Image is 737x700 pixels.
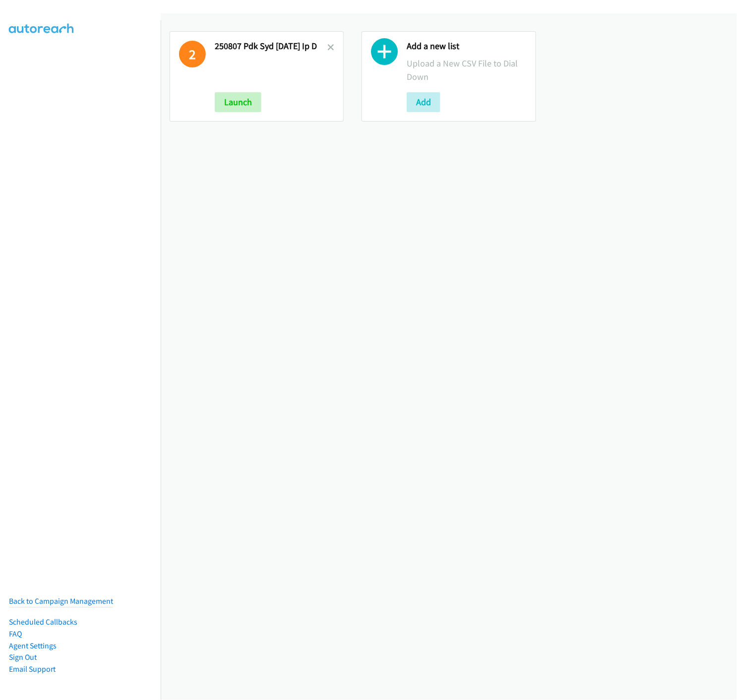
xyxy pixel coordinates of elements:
[9,618,77,627] a: Scheduled Callbacks
[9,665,56,674] a: Email Support
[407,41,526,52] h2: Add a new list
[407,57,526,83] p: Upload a New CSV File to Dial Down
[179,41,206,67] h1: 2
[9,653,37,662] a: Sign Out
[9,597,113,606] a: Back to Campaign Management
[215,41,327,52] h2: 250807 Pdk Syd [DATE] Ip D
[9,630,22,639] a: FAQ
[9,641,57,651] a: Agent Settings
[407,92,440,112] button: Add
[215,92,261,112] button: Launch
